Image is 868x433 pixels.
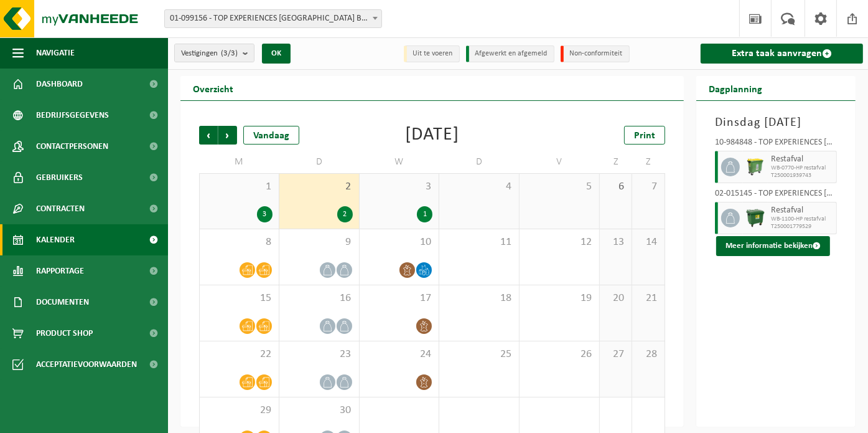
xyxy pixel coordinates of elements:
span: 23 [286,348,353,361]
span: 13 [606,236,625,249]
td: D [439,151,520,173]
span: 1 [206,180,273,194]
span: Contracten [36,193,85,224]
span: Dashboard [36,69,83,100]
span: T250001779529 [771,223,833,231]
a: Extra taak aanvragen [701,44,863,64]
span: Vorige [199,126,218,145]
count: (3/3) [221,49,238,57]
span: 6 [606,180,625,194]
button: OK [262,44,291,64]
span: Bedrijfsgegevens [36,100,109,131]
span: 20 [606,292,625,305]
span: 19 [526,292,593,305]
div: 3 [257,206,273,222]
span: 16 [286,292,353,305]
span: Rapportage [36,255,84,287]
span: 01-099156 - TOP EXPERIENCES BELGIUM BV - KEMMEL [165,10,381,27]
span: T250001939743 [771,172,833,179]
li: Afgewerkt en afgemeld [466,45,554,62]
span: 21 [638,292,658,305]
button: Meer informatie bekijken [716,236,830,256]
span: Documenten [36,287,89,318]
li: Uit te voeren [404,45,460,62]
span: 14 [638,236,658,249]
span: Gebruikers [36,162,83,193]
span: Vestigingen [181,44,238,63]
span: 2 [286,180,353,194]
span: 8 [206,236,273,249]
span: Kalender [36,224,75,255]
span: 25 [446,348,513,361]
div: 02-015145 - TOP EXPERIENCES [GEOGRAPHIC_DATA] BV - KEMMEL [715,189,837,202]
span: 22 [206,348,273,361]
td: V [520,151,600,173]
span: WB-0770-HP restafval [771,164,833,172]
div: 10-984848 - TOP EXPERIENCES [GEOGRAPHIC_DATA] BV - KEMMEL [715,138,837,151]
div: [DATE] [405,126,459,145]
button: Vestigingen(3/3) [174,44,254,62]
span: Navigatie [36,37,75,69]
span: 30 [286,404,353,417]
img: WB-1100-HPE-GN-01 [746,209,765,227]
span: 15 [206,292,273,305]
span: 9 [286,236,353,249]
span: 10 [366,236,433,249]
h2: Dagplanning [696,76,775,100]
h3: Dinsdag [DATE] [715,113,837,132]
span: WB-1100-HP restafval [771,216,833,223]
span: 4 [446,180,513,194]
span: 28 [638,348,658,361]
span: 01-099156 - TOP EXPERIENCES BELGIUM BV - KEMMEL [164,9,382,28]
h2: Overzicht [180,76,246,100]
span: Restafval [771,155,833,164]
span: Product Shop [36,318,93,349]
td: Z [600,151,632,173]
span: 26 [526,348,593,361]
span: 17 [366,292,433,305]
td: W [360,151,440,173]
div: 2 [337,206,353,222]
a: Print [624,126,665,145]
td: M [199,151,279,173]
span: Contactpersonen [36,131,108,162]
img: WB-0770-HPE-GN-50 [746,158,765,176]
li: Non-conformiteit [561,45,630,62]
div: Vandaag [243,126,299,145]
span: 27 [606,348,625,361]
span: Acceptatievoorwaarden [36,349,137,380]
span: 24 [366,348,433,361]
td: D [279,151,360,173]
span: 12 [526,236,593,249]
span: Restafval [771,206,833,216]
span: 3 [366,180,433,194]
span: Print [634,131,655,141]
span: Volgende [218,126,237,145]
span: 5 [526,180,593,194]
span: 7 [638,180,658,194]
span: 11 [446,236,513,249]
td: Z [632,151,665,173]
div: 1 [417,206,432,222]
span: 18 [446,292,513,305]
span: 29 [206,404,273,417]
